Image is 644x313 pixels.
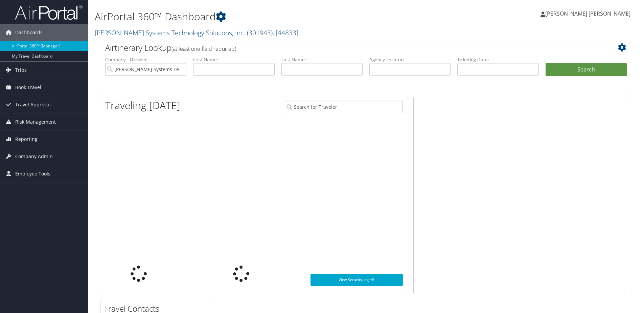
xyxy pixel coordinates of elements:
span: [PERSON_NAME] [PERSON_NAME] [545,10,630,17]
span: Trips [15,62,27,79]
h1: Traveling [DATE] [105,98,180,112]
a: View SecurityLogic® [310,274,403,286]
label: Ticketing Date: [457,56,538,63]
span: Travel Approval [15,96,51,113]
h1: AirPortal 360™ Dashboard [95,9,456,24]
span: Dashboards [15,24,43,41]
span: Book Travel [15,79,41,96]
span: (at least one field required) [171,45,236,53]
span: Risk Management [15,113,56,130]
label: Agency Locator: [369,56,451,63]
label: First Name: [193,56,274,63]
button: Search [546,63,627,77]
input: Search for Traveler [285,101,403,113]
a: [PERSON_NAME] [PERSON_NAME] [540,3,637,24]
span: Reporting [15,131,38,148]
img: airportal-logo.png [15,4,83,20]
h2: Airtinerary Lookup [105,42,582,54]
a: [PERSON_NAME] Systems Technology Solutions, Inc. [95,28,298,37]
label: Company - Division: [105,56,186,63]
span: ( 301943 ) [247,28,273,37]
span: Employee Tools [15,165,50,182]
label: Last Name: [281,56,363,63]
span: , [ 44833 ] [273,28,298,37]
span: Company Admin [15,148,53,165]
